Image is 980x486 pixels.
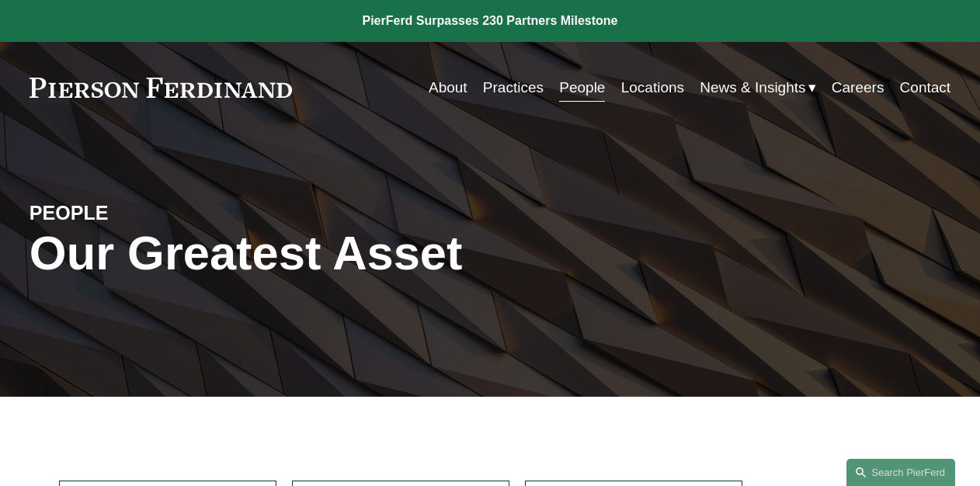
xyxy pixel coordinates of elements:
h1: Our Greatest Asset [30,226,644,280]
a: Contact [900,73,951,102]
h4: PEOPLE [30,201,260,226]
a: Locations [621,73,684,102]
span: News & Insights [700,75,805,101]
a: People [559,73,605,102]
a: Search this site [846,459,955,486]
a: Careers [832,73,884,102]
a: Practices [483,73,544,102]
a: folder dropdown [700,73,815,102]
a: About [429,73,467,102]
